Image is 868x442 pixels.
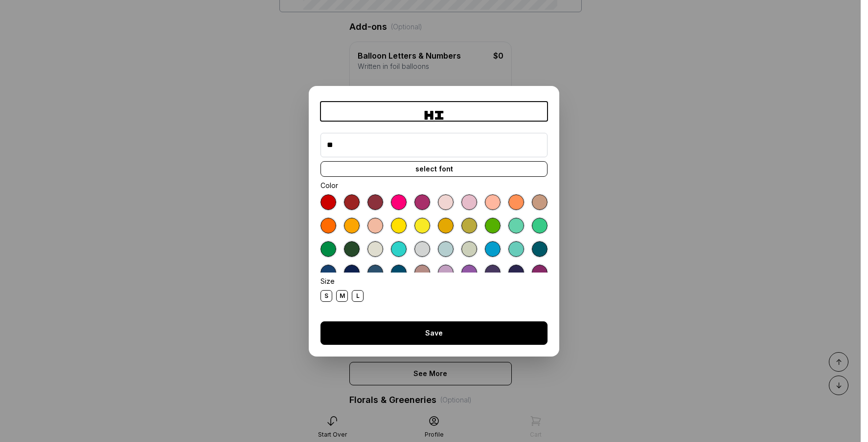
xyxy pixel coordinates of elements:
[320,276,548,286] div: Size
[320,321,548,345] button: Save
[320,181,548,190] div: Color
[352,290,364,302] div: L
[336,290,348,302] div: M
[320,161,548,177] div: select font
[320,290,332,302] div: S
[424,111,444,121] div: hi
